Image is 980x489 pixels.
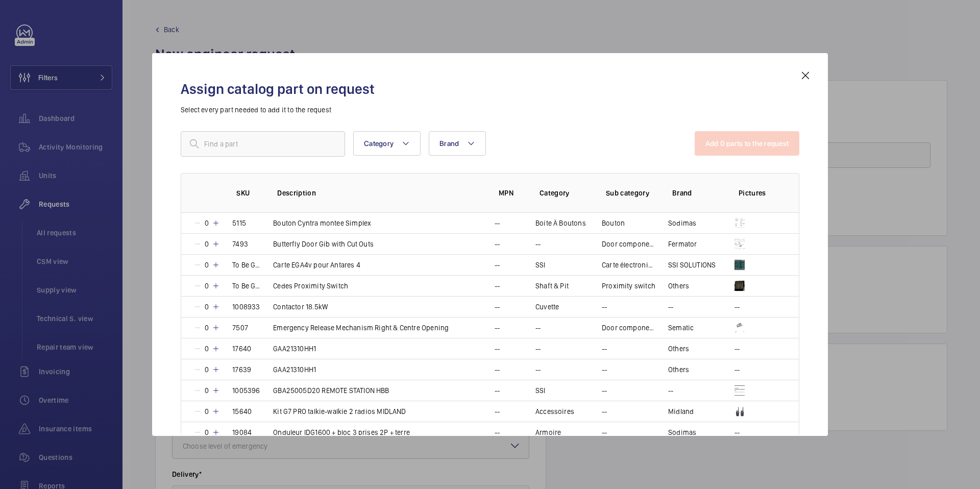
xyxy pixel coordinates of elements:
[495,281,500,291] p: --
[181,131,345,157] input: Find a part
[734,385,745,396] img: tAslpmMaGVarH-ItsnIgCEYEQz4qM11pPSp5BVkrO3V6mnZg.png
[439,139,459,148] span: Brand
[181,105,799,115] p: Select every part needed to add it to the request
[668,427,696,437] p: Sodimas
[232,385,260,396] p: 1005396
[202,323,212,333] p: 0
[734,260,745,270] img: CJZ0Zc2bG8man2BcogYjG4QBt03muVoJM3XzIlbM4XRvMfr7.png
[602,239,656,249] p: Door components
[202,218,212,228] p: 0
[672,188,722,198] p: Brand
[202,281,212,291] p: 0
[181,80,799,99] h2: Assign catalog part on request
[273,218,371,228] p: Bouton Cyntra montee Simplex
[202,344,212,354] p: 0
[232,427,252,437] p: 19084
[202,302,212,312] p: 0
[535,218,586,228] p: Boite À Boutons
[236,188,261,198] p: SKU
[495,427,500,437] p: --
[202,385,212,396] p: 0
[495,260,500,270] p: --
[273,385,389,396] p: GBA25005D20 REMOTE STATION HBB
[535,260,546,270] p: SSI
[602,385,607,396] p: --
[495,406,500,417] p: --
[273,427,410,437] p: Onduleur IDG1600 + bloc 3 prises 2P + terre
[535,364,541,375] p: --
[602,302,607,312] p: --
[495,302,500,312] p: --
[273,344,316,354] p: GAA21310HH1
[202,406,212,417] p: 0
[668,302,673,312] p: --
[202,239,212,249] p: 0
[535,385,546,396] p: SSI
[602,406,607,417] p: --
[734,281,745,291] img: h6SP9JDxqz0TF0uNc_qScYnGn9iDrft9w6giWp_-A4GSVAru.png
[273,406,406,417] p: Kit G7 PRO talkie-walkie 2 radios MIDLAND
[668,344,689,354] p: Others
[734,344,740,354] p: --
[273,323,449,333] p: Emergency Release Mechanism Right & Centre Opening
[668,260,716,270] p: SSI SOLUTIONS
[602,344,607,354] p: --
[535,323,541,333] p: --
[734,406,745,417] img: kk3TmbOYGquXUPLvN6SdosqAc-8_aV5Jaaivo0a5V83nLE68.png
[232,281,261,291] p: To Be Generated
[232,302,260,312] p: 1008933
[540,188,590,198] p: Category
[232,260,261,270] p: To Be Generated
[273,364,316,375] p: GAA21310HH1
[232,239,248,249] p: 7493
[668,385,673,396] p: --
[668,406,694,417] p: Midland
[535,239,541,249] p: --
[606,188,656,198] p: Sub category
[495,323,500,333] p: --
[734,239,745,249] img: 5O8BYpR-rheKcKMWv498QdRmVVCFLkcR-0rVq8VlFK5iaEb5.png
[499,188,523,198] p: MPN
[273,302,328,312] p: Contactor 18.5kW
[364,139,394,148] span: Category
[734,218,745,228] img: g3a49nfdYcSuQfseZNAG9Il-olRDJnLUGo71PhoUjj9uzZrS.png
[353,131,421,156] button: Category
[495,385,500,396] p: --
[232,323,248,333] p: 7507
[602,427,607,437] p: --
[734,364,740,375] p: --
[668,323,694,333] p: Sematic
[495,344,500,354] p: --
[535,427,561,437] p: Armoire
[495,364,500,375] p: --
[668,239,697,249] p: Fermator
[739,188,778,198] p: Pictures
[232,218,246,228] p: 5115
[277,188,482,198] p: Description
[232,364,251,375] p: 17639
[202,260,212,270] p: 0
[273,260,360,270] p: Carte EGA4v pour Antares 4
[429,131,486,156] button: Brand
[495,239,500,249] p: --
[232,344,251,354] p: 17640
[602,218,625,228] p: Bouton
[734,427,740,437] p: --
[734,302,740,312] p: --
[602,281,655,291] p: Proximity switch
[202,364,212,375] p: 0
[695,131,800,156] button: Add 0 parts to the request
[602,364,607,375] p: --
[202,427,212,437] p: 0
[602,323,656,333] p: Door components
[602,260,656,270] p: Carte électronique
[668,281,689,291] p: Others
[668,218,696,228] p: Sodimas
[535,302,559,312] p: Cuvette
[232,406,252,417] p: 15640
[535,406,574,417] p: Accessoires
[535,281,569,291] p: Shaft & Pit
[668,364,689,375] p: Others
[535,344,541,354] p: --
[734,323,745,333] img: iDiDZI9L968JTgxBhqAA3GXtu6eyozIi-QdPokduLd3zVz3_.jpeg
